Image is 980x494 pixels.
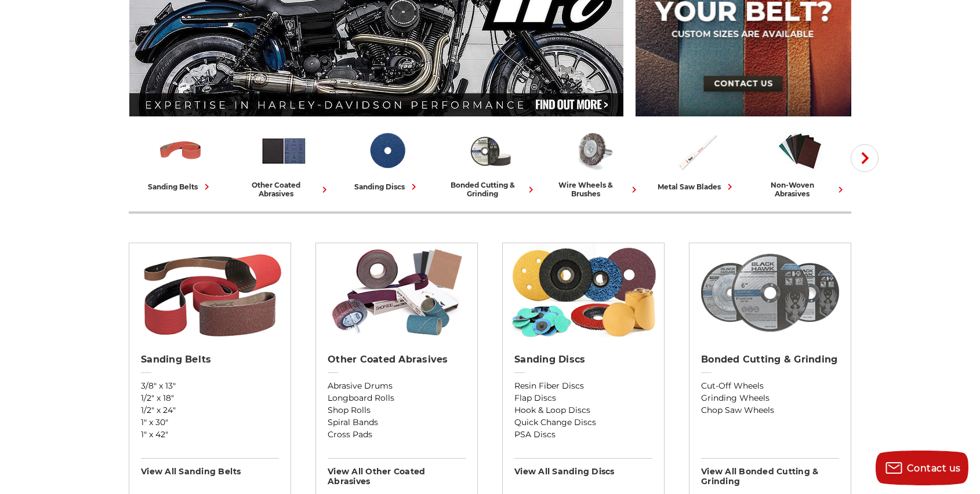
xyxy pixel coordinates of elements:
[148,181,213,193] div: sanding belts
[509,243,659,342] img: Sanding Discs
[701,380,839,392] a: Cut-Off Wheels
[701,354,839,365] h2: Bonded Cutting & Grinding
[237,127,331,198] a: other coated abrasives
[514,404,652,416] a: Hook & Loop Discs
[328,380,466,392] a: Abrasive Drums
[443,127,537,198] a: bonded cutting & grinding
[514,416,652,429] a: Quick Change Discs
[141,354,279,365] h2: Sanding Belts
[328,392,466,404] a: Longboard Rolls
[328,458,466,486] h3: View All other coated abrasives
[514,429,652,441] a: PSA Discs
[141,416,279,429] a: 1" x 30"
[546,181,640,198] div: wire wheels & brushes
[443,181,537,198] div: bonded cutting & grinding
[133,127,227,193] a: sanding belts
[141,458,279,477] h3: View All sanding belts
[876,451,968,485] button: Contact us
[658,181,736,193] div: metal saw blades
[514,458,652,477] h3: View All sanding discs
[569,127,618,175] img: Wire Wheels & Brushes
[546,127,640,198] a: wire wheels & brushes
[649,127,743,193] a: metal saw blades
[701,392,839,404] a: Grinding Wheels
[141,392,279,404] a: 1/2" x 18"
[354,181,420,193] div: sanding discs
[340,127,434,193] a: sanding discs
[851,144,879,172] button: Next
[753,181,847,198] div: non-woven abrasives
[514,354,652,365] h2: Sanding Discs
[141,429,279,441] a: 1" x 42"
[135,243,285,342] img: Sanding Belts
[328,354,466,365] h2: Other Coated Abrasives
[907,463,961,474] span: Contact us
[701,458,839,486] h3: View All bonded cutting & grinding
[322,243,472,342] img: Other Coated Abrasives
[141,380,279,392] a: 3/8" x 13"
[466,127,514,175] img: Bonded Cutting & Grinding
[753,127,847,198] a: non-woven abrasives
[673,127,721,175] img: Metal Saw Blades
[141,404,279,416] a: 1/2" x 24"
[514,380,652,392] a: Resin Fiber Discs
[701,404,839,416] a: Chop Saw Wheels
[363,127,411,175] img: Sanding Discs
[514,392,652,404] a: Flap Discs
[328,429,466,441] a: Cross Pads
[157,127,205,175] img: Sanding Belts
[237,181,331,198] div: other coated abrasives
[328,416,466,429] a: Spiral Bands
[328,404,466,416] a: Shop Rolls
[260,127,308,175] img: Other Coated Abrasives
[695,243,845,342] img: Bonded Cutting & Grinding
[776,127,824,175] img: Non-woven Abrasives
